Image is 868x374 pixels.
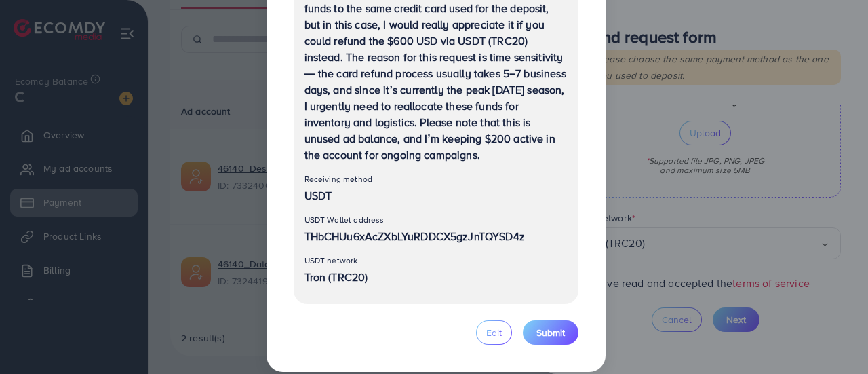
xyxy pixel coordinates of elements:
[536,326,565,339] span: Submit
[304,228,568,244] p: THbCHUu6xAcZXbLYuRDDCX5gzJnTQYSD4z
[304,212,568,228] p: USDT Wallet address
[486,326,502,339] span: Edit
[523,320,578,345] button: Submit
[304,269,568,285] p: Tron (TRC20)
[304,253,568,269] p: USDT network
[476,320,512,345] button: Edit
[304,171,568,187] p: Receiving method
[304,187,568,204] p: USDT
[810,313,858,364] iframe: Chat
